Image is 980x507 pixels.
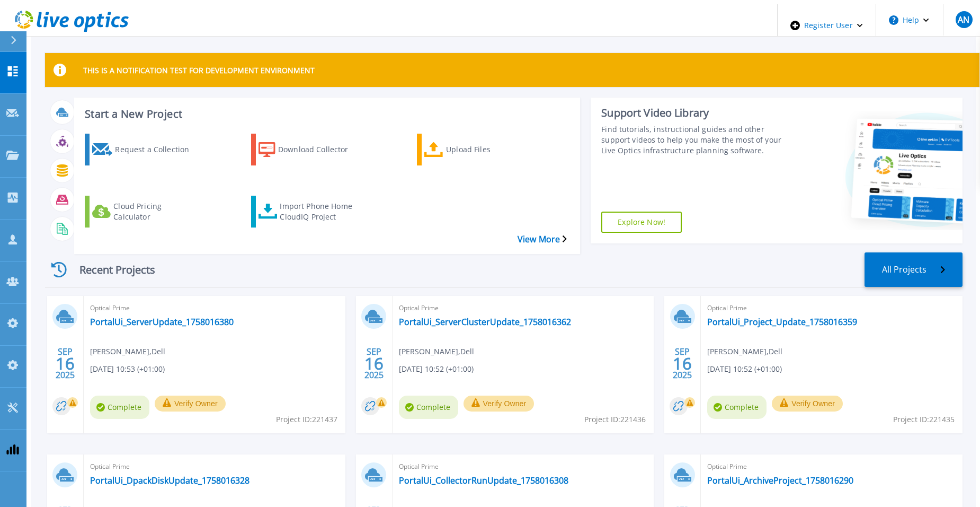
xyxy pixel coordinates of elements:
[399,461,648,473] span: Optical Prime
[278,136,363,163] div: Download Collector
[399,363,474,375] span: [DATE] 10:52 (+01:00)
[155,396,226,412] button: Verify Owner
[90,363,165,375] span: [DATE] 10:53 (+01:00)
[90,317,234,327] a: PortalUi_ServerUpdate_1758016380
[672,344,692,383] div: SEP 2025
[707,363,782,375] span: [DATE] 10:52 (+01:00)
[707,396,767,419] span: Complete
[399,346,474,357] span: [PERSON_NAME] , Dell
[90,475,250,486] a: PortalUi_DpackDiskUpdate_1758016328
[518,234,567,244] a: View More
[85,134,213,165] a: Request a Collection
[83,65,315,75] p: THIS IS A NOTIFICATION TEST FOR DEVELOPMENT ENVIRONMENT
[601,124,790,156] div: Find tutorials, instructional guides and other support videos to help you make the most of your L...
[707,475,853,486] a: PortalUi_ArchiveProject_1758016290
[707,302,956,314] span: Optical Prime
[113,198,198,225] div: Cloud Pricing Calculator
[772,396,843,412] button: Verify Owner
[893,414,955,425] span: Project ID: 221435
[399,302,648,314] span: Optical Prime
[673,359,692,368] span: 16
[707,346,782,357] span: [PERSON_NAME] , Dell
[601,106,790,120] div: Support Video Library
[584,414,646,425] span: Project ID: 221436
[55,344,75,383] div: SEP 2025
[707,461,956,473] span: Optical Prime
[85,108,566,120] h3: Start a New Project
[778,4,876,47] div: Register User
[45,257,172,283] div: Recent Projects
[399,317,571,327] a: PortalUi_ServerClusterUpdate_1758016362
[85,196,213,228] a: Cloud Pricing Calculator
[90,461,339,473] span: Optical Prime
[601,212,682,233] a: Explore Now!
[115,136,200,163] div: Request a Collection
[90,302,339,314] span: Optical Prime
[56,359,75,368] span: 16
[865,252,963,287] a: All Projects
[276,414,337,425] span: Project ID: 221437
[280,198,364,225] div: Import Phone Home CloudIQ Project
[399,475,568,486] a: PortalUi_CollectorRunUpdate_1758016308
[364,359,384,368] span: 16
[446,136,531,163] div: Upload Files
[958,15,969,24] span: AN
[707,317,857,327] a: PortalUi_Project_Update_1758016359
[399,396,458,419] span: Complete
[417,134,545,165] a: Upload Files
[90,396,149,419] span: Complete
[251,134,379,165] a: Download Collector
[364,344,384,383] div: SEP 2025
[464,396,534,412] button: Verify Owner
[876,4,942,36] button: Help
[90,346,165,357] span: [PERSON_NAME] , Dell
